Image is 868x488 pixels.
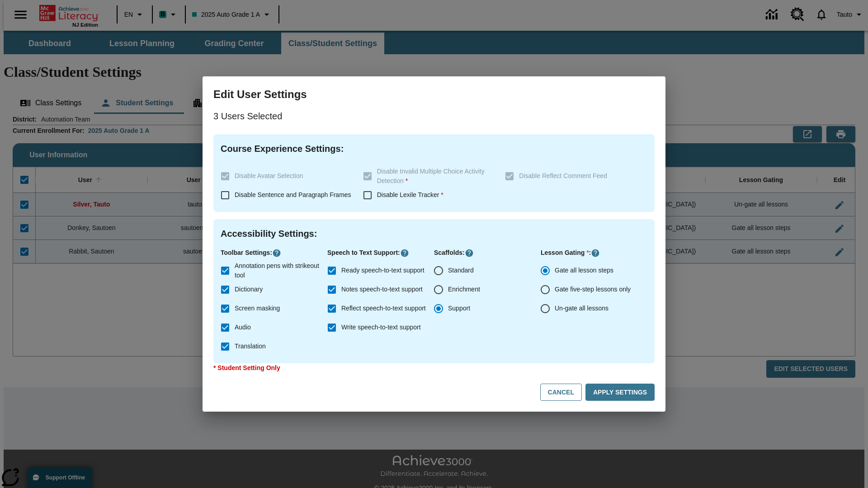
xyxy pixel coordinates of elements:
[235,261,320,280] span: Annotation pens with strikeout tool
[221,141,647,156] h4: Course Experience Settings :
[555,285,631,294] span: Gate five-step lessons only
[400,249,409,258] button: Click here to know more about
[555,266,613,275] span: Gate all lesson steps
[235,285,263,294] span: Dictionary
[213,363,655,373] p: * Student Setting Only
[341,323,421,332] span: Write speech-to-text support
[272,249,281,258] button: Click here to know more about
[235,342,266,351] span: Translation
[213,87,655,102] h3: Edit User Settings
[591,249,600,258] button: Click here to know more about
[448,285,480,294] span: Enrichment
[540,384,582,401] button: Cancel
[235,304,280,313] span: Screen masking
[377,168,485,184] span: Disable Invalid Multiple Choice Activity Detection
[358,167,498,186] label: These settings are specific to individual classes. To see these settings or make changes, please ...
[519,172,607,179] span: Disable Reflect Comment Feed
[235,191,351,198] span: Disable Sentence and Paragraph Frames
[448,304,470,313] span: Support
[377,191,443,198] span: Disable Lexile Tracker
[341,285,423,294] span: Notes speech-to-text support
[341,304,426,313] span: Reflect speech-to-text support
[448,266,474,275] span: Standard
[213,109,655,123] p: 3 Users Selected
[221,226,647,241] h4: Accessibility Settings :
[216,167,356,186] label: These settings are specific to individual classes. To see these settings or make changes, please ...
[585,384,655,401] button: Apply Settings
[235,323,251,332] span: Audio
[500,167,640,186] label: These settings are specific to individual classes. To see these settings or make changes, please ...
[465,249,474,258] button: Click here to know more about
[341,266,425,275] span: Ready speech-to-text support
[541,248,647,258] p: Lesson Gating :
[555,304,609,313] span: Un-gate all lessons
[235,172,303,179] span: Disable Avatar Selection
[221,248,327,258] p: Toolbar Settings :
[327,248,434,258] p: Speech to Text Support :
[434,248,541,258] p: Scaffolds :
